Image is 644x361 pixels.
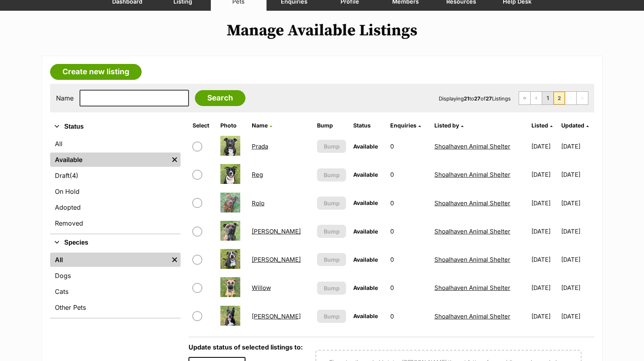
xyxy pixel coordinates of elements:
button: Bump [317,168,346,181]
input: Search [195,90,245,106]
span: Bump [324,199,340,207]
a: Remove filter [169,253,181,267]
a: Shoalhaven Animal Shelter [434,199,510,207]
span: Page 2 [554,92,565,104]
span: Displaying to of Listings [439,95,511,102]
span: (4) [70,171,78,180]
a: All [50,253,169,267]
a: Page 1 [542,92,553,104]
div: Species [50,251,181,318]
span: translation missing: en.admin.listings.index.attributes.enquiries [390,122,416,129]
td: [DATE] [528,218,560,245]
td: [DATE] [528,303,560,330]
button: Bump [317,197,346,210]
a: Available [50,153,169,167]
a: Reg [252,171,263,178]
button: Bump [317,253,346,266]
span: Available [353,171,378,178]
a: Enquiries [390,122,421,129]
span: Available [353,228,378,235]
a: Updated [561,122,589,129]
a: Removed [50,216,181,230]
span: Available [353,256,378,263]
span: Listed [531,122,548,129]
span: Last page [577,92,588,104]
td: [DATE] [528,161,560,188]
strong: 27 [486,95,492,102]
span: Bump [324,284,340,292]
span: Bump [324,312,340,320]
button: Bump [317,282,346,295]
span: Available [353,199,378,206]
label: Update status of selected listings to: [189,343,303,351]
th: Status [350,119,386,132]
a: First page [519,92,530,104]
span: Updated [561,122,584,129]
td: [DATE] [528,246,560,273]
a: [PERSON_NAME] [252,256,301,263]
a: Name [252,122,272,129]
th: Select [189,119,216,132]
td: [DATE] [561,303,593,330]
button: Bump [317,310,346,323]
a: [PERSON_NAME] [252,313,301,320]
a: Shoalhaven Animal Shelter [434,171,510,178]
a: Listed by [434,122,463,129]
td: [DATE] [528,133,560,160]
a: Cats [50,284,181,299]
a: Shoalhaven Animal Shelter [434,313,510,320]
a: Listed [531,122,553,129]
a: Other Pets [50,300,181,315]
span: Name [252,122,268,129]
a: All [50,137,181,151]
td: 0 [387,133,430,160]
th: Bump [314,119,349,132]
td: [DATE] [561,161,593,188]
td: 0 [387,246,430,273]
strong: 27 [474,95,481,102]
span: Bump [324,255,340,264]
td: [DATE] [561,246,593,273]
span: Bump [324,171,340,179]
span: Available [353,284,378,291]
a: Shoalhaven Animal Shelter [434,284,510,292]
span: Listed by [434,122,459,129]
td: [DATE] [528,189,560,217]
td: [DATE] [561,133,593,160]
td: 0 [387,161,430,188]
td: 0 [387,189,430,217]
th: Photo [217,119,248,132]
a: Adopted [50,200,181,214]
strong: 21 [464,95,469,102]
a: Remove filter [169,153,181,167]
a: Shoalhaven Animal Shelter [434,143,510,150]
a: Willow [252,284,271,292]
td: 0 [387,303,430,330]
button: Bump [317,140,346,153]
label: Name [56,95,74,102]
button: Status [50,122,181,132]
div: Status [50,135,181,234]
span: Available [353,313,378,319]
span: Next page [565,92,576,104]
a: [PERSON_NAME] [252,228,301,235]
a: Previous page [531,92,542,104]
td: [DATE] [528,274,560,301]
nav: Pagination [519,91,588,105]
span: Bump [324,142,340,151]
a: Rolo [252,199,265,207]
td: [DATE] [561,274,593,301]
button: Bump [317,225,346,238]
span: Available [353,143,378,150]
button: Species [50,237,181,248]
span: Bump [324,227,340,236]
a: Draft [50,168,181,183]
a: Shoalhaven Animal Shelter [434,256,510,263]
td: 0 [387,274,430,301]
td: [DATE] [561,218,593,245]
a: On Hold [50,184,181,199]
a: Prada [252,143,268,150]
a: Create new listing [50,64,142,80]
td: [DATE] [561,189,593,217]
a: Dogs [50,268,181,283]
